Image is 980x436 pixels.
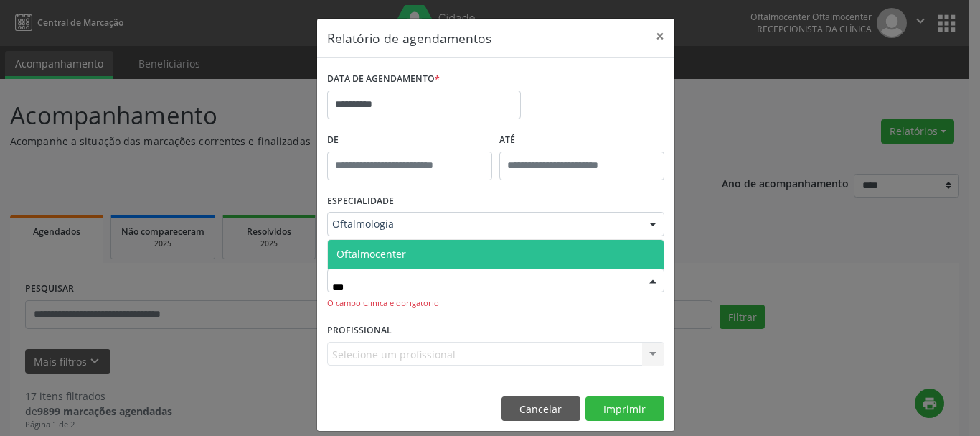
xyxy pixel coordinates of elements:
label: De [327,129,492,152]
span: Oftalmocenter [336,247,406,261]
div: O campo Clínica é obrigatório [327,297,664,310]
label: ATÉ [499,129,664,152]
button: Imprimir [585,396,664,421]
h5: Relatório de agendamentos [327,29,491,47]
button: Cancelar [501,396,580,421]
label: DATA DE AGENDAMENTO [327,68,440,91]
label: PROFISSIONAL [327,320,392,342]
label: ESPECIALIDADE [327,190,394,213]
span: Oftalmologia [332,217,635,231]
button: Close [646,19,674,54]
